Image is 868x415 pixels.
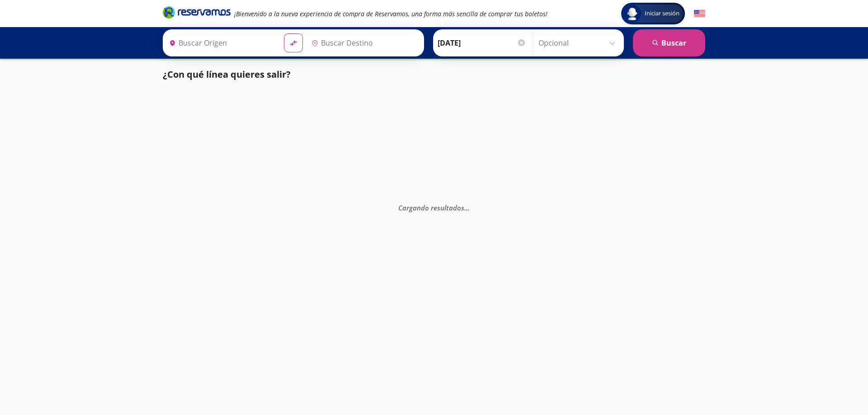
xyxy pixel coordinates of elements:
[694,8,705,19] button: English
[234,9,547,18] em: ¡Bienvenido a la nueva experiencia de compra de Reservamos, una forma más sencilla de comprar tus...
[165,32,277,54] input: Buscar Origen
[641,9,683,18] span: Iniciar sesión
[464,203,466,212] span: .
[398,203,470,212] em: Cargando resultados
[308,32,419,54] input: Buscar Destino
[466,203,468,212] span: .
[538,32,619,54] input: Opcional
[163,68,291,81] p: ¿Con qué línea quieres salir?
[438,32,526,54] input: Elegir Fecha
[163,5,231,19] i: Brand Logo
[468,203,470,212] span: .
[633,29,705,56] button: Buscar
[163,5,231,22] a: Brand Logo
